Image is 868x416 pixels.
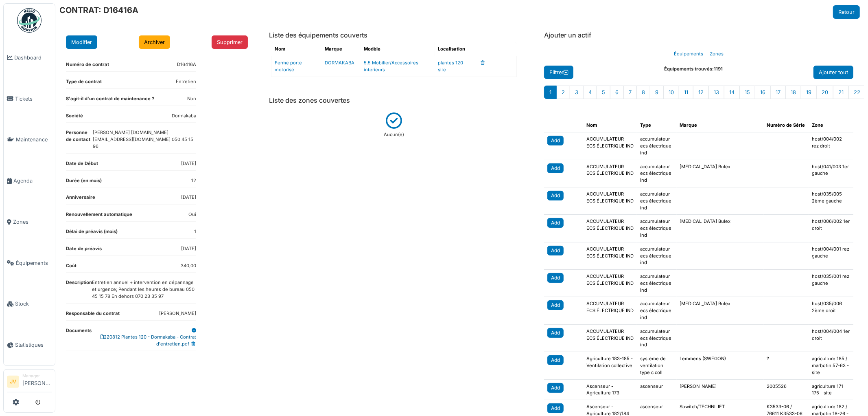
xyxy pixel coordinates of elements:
div: Ajouter tout [813,66,853,79]
td: accumulateur ecs électrique ind [637,160,676,187]
td: ? [764,352,809,379]
a: Tickets [4,78,55,119]
button: Modifier [66,35,97,49]
td: ACCUMULATEUR ECS ÉLECTRIQUE IND [583,270,637,297]
span: translation missing: fr.amenity.localisation [438,46,465,52]
dt: Société [66,112,83,123]
div: 22 [848,86,866,99]
td: accumulateur ecs électrique ind [637,297,676,324]
div: 10 [663,86,679,99]
dd: D16416A [177,61,196,68]
dd: [PERSON_NAME] [159,310,196,317]
td: host/035/005 2ème gauche [809,187,853,214]
div: Équipements trouvés: [664,66,723,79]
div: Add [547,300,564,310]
dt: Renouvellement automatique [66,211,132,221]
a: DORMAKABA [325,60,354,66]
dd: Oui [188,211,196,218]
a: Zones [4,201,55,242]
div: Add [547,218,564,228]
dd: 340,00 [181,262,196,269]
a: Archiver [139,35,170,49]
a: Ferme porte motorisé [275,60,302,73]
div: 15 [739,86,755,99]
td: ascenseur [637,379,676,400]
td: host/035/001 rez gauche [809,270,853,297]
div: 20 [816,86,833,99]
td: Ascenseur - Agriculture 173 [583,379,637,400]
span: Maintenance [16,136,52,143]
dd: Non [187,95,196,102]
div: 9 [650,86,664,99]
td: host/004/002 rez droit [809,132,853,160]
dd: [DATE] [181,160,196,167]
dt: Documents [66,327,92,351]
h6: Ajouter un actif [544,31,853,39]
a: plantes 120 - site [438,60,466,73]
a: Équipements [4,242,55,284]
dt: Numéro de contrat [66,61,109,71]
td: host/006/002 1er droit [809,215,853,242]
td: [PERSON_NAME] [677,379,764,400]
dt: Coût [66,262,77,273]
a: Retour [833,5,860,19]
div: 7 [623,86,637,99]
td: accumulateur ecs électrique ind [637,324,676,352]
th: Marque [677,119,764,132]
td: host/004/004 1er droit [809,324,853,352]
div: 21 [833,86,849,99]
td: ACCUMULATEUR ECS ÉLECTRIQUE IND [583,324,637,352]
span: Stock [15,300,52,308]
td: agriculture 185 / marbotin 57-63 - site [809,352,853,379]
dd: Dormakaba [172,112,196,119]
td: host/035/006 2ème droit [809,297,853,324]
a: Équipements [671,44,706,64]
a: Stock [4,284,55,325]
a: 220812 Plantes 120 - Dormakaba - Contrat d'entretien.pdf [101,334,196,347]
dd: [DATE] [181,245,196,252]
td: [MEDICAL_DATA] Bulex [677,215,764,242]
span: Dashboard [14,54,52,62]
div: Add [547,328,564,338]
dt: Type de contrat [66,78,102,88]
span: Agenda [13,177,52,185]
a: Dashboard [4,37,55,78]
th: Modèle [361,42,435,56]
span: translation missing: fr.amenity.type [640,122,651,128]
td: système de ventilation type c coll [637,352,676,379]
dd: Entretien [176,78,196,85]
td: accumulateur ecs électrique ind [637,187,676,214]
div: Add [547,191,564,200]
h6: Liste des zones couvertes [269,97,519,104]
dd: 12 [191,177,196,184]
dt: Durée (en mois) [66,177,102,187]
td: host/041/003 1er gauche [809,160,853,187]
a: Maintenance [4,119,55,161]
dt: S'agit-il d'un contrat de maintenance ? [66,95,154,106]
span: Équipements [16,259,52,267]
div: 5 [597,86,610,99]
p: Aucun(e) [384,131,404,138]
td: host/004/001 rez gauche [809,242,853,269]
td: ACCUMULATEUR ECS ÉLECTRIQUE IND [583,297,637,324]
td: 2005526 [764,379,809,400]
dd: [PERSON_NAME] [DOMAIN_NAME][EMAIL_ADDRESS][DOMAIN_NAME] 050 45 15 96 [93,129,196,150]
div: 11 [679,86,693,99]
div: Add [547,136,564,145]
div: 12 [693,86,709,99]
div: 18 [785,86,801,99]
td: accumulateur ecs électrique ind [637,132,676,160]
dt: Personne de contact [66,129,93,153]
td: ACCUMULATEUR ECS ÉLECTRIQUE IND [583,215,637,242]
dt: Délai de préavis (mois) [66,228,118,238]
td: accumulateur ecs électrique ind [637,242,676,269]
div: Add [547,383,564,393]
a: Statistiques [4,324,55,365]
dt: Date de préavis [66,245,102,255]
td: Lemmens (SWEGON) [677,352,764,379]
th: Marque [321,42,361,56]
div: 17 [770,86,786,99]
dt: Description [66,279,92,303]
i: Supprimer [481,61,485,65]
td: ACCUMULATEUR ECS ÉLECTRIQUE IND [583,187,637,214]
